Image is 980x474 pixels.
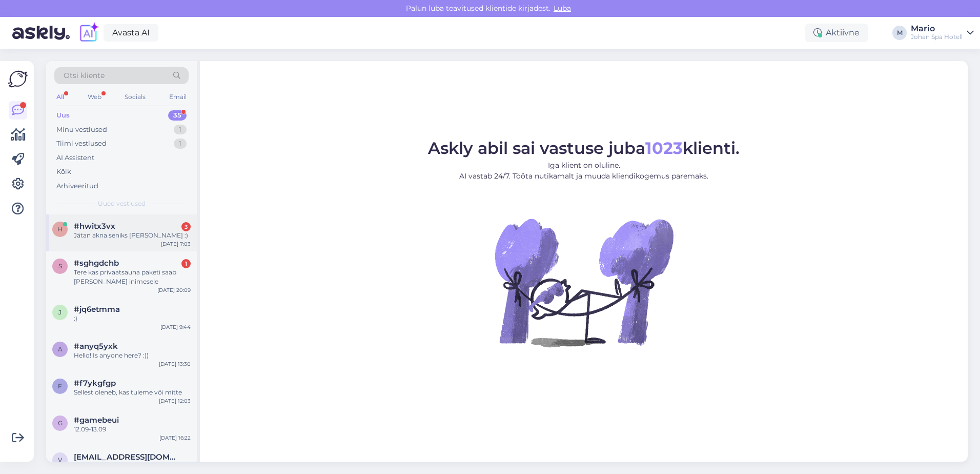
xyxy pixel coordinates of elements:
span: Uued vestlused [98,199,146,208]
div: Kõik [56,167,71,177]
span: #jq6etmma [74,305,120,314]
span: Askly abil sai vastuse juba klienti. [428,138,740,158]
div: [DATE] 9:44 [160,323,191,331]
span: vladocek@inbox.lv [74,452,180,462]
div: Uus [56,110,70,121]
div: 1 [174,139,187,149]
img: No Chat active [492,190,676,374]
p: Iga klient on oluline. AI vastab 24/7. Tööta nutikamalt ja muuda kliendikogemus paremaks. [428,160,740,182]
div: Tere kas privaatsauna paketi saab [PERSON_NAME] inimesele [74,268,191,286]
span: #f7ykgfgp [74,379,116,388]
div: M [892,26,907,40]
div: :) [74,314,191,323]
div: [DATE] 13:30 [159,360,191,368]
span: a [58,345,63,353]
img: Askly Logo [8,69,28,89]
div: AI Assistent [56,153,94,163]
img: explore-ai [78,22,99,44]
span: #anyq5yxk [74,342,118,351]
span: Otsi kliente [64,70,105,81]
div: Web [86,90,104,104]
div: Minu vestlused [56,125,107,135]
span: v [58,456,62,464]
span: #gamebeui [74,416,119,425]
div: Email [167,90,189,104]
b: 1023 [645,138,683,158]
div: [DATE] 16:22 [159,434,191,442]
div: Hello! Is anyone here? :)) [74,351,191,360]
div: All [54,90,66,104]
div: Aktiivne [805,24,868,42]
div: Socials [122,90,148,104]
div: Jätan akna seniks [PERSON_NAME] :) [74,231,191,240]
div: 1 [181,259,191,268]
span: Luba [550,4,574,13]
div: 1 [174,125,187,135]
div: Johan Spa Hotell [911,33,963,41]
div: Tiimi vestlused [56,139,107,149]
a: Avasta AI [104,24,158,42]
span: #sghgdchb [74,259,119,268]
div: [DATE] 12:03 [159,397,191,405]
div: Sellest oleneb, kas tuleme või mitte [74,388,191,397]
div: [DATE] 7:03 [161,240,191,248]
span: s [58,262,62,270]
div: 35 [168,110,187,121]
div: 12.09-13.09 [74,425,191,434]
span: #hwitx3vx [74,222,115,231]
div: Mario [911,25,963,33]
a: MarioJohan Spa Hotell [911,25,974,41]
div: Arhiveeritud [56,181,98,191]
span: f [58,382,62,390]
div: [DATE] 20:09 [157,286,191,294]
div: 3 [181,222,191,231]
span: h [57,225,63,233]
span: g [58,419,63,427]
span: j [58,308,62,316]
